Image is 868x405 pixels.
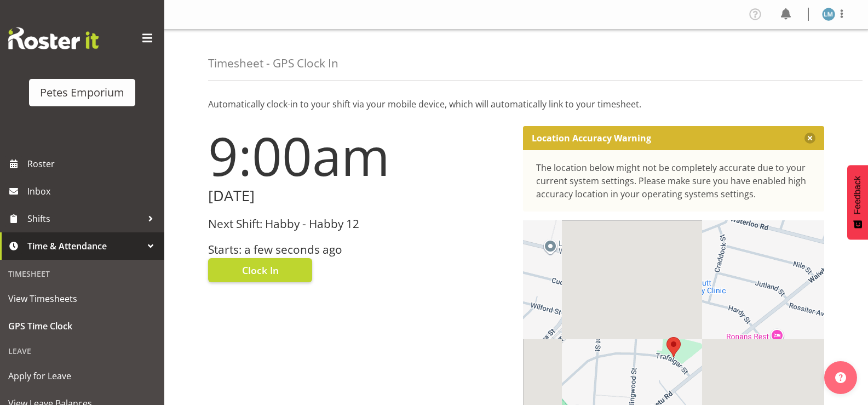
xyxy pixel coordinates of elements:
[40,84,124,101] div: Petes Emporium
[3,340,162,362] div: Leave
[853,176,863,214] span: Feedback
[8,290,156,307] span: View Timesheets
[27,183,159,199] span: Inbox
[3,362,162,390] a: Apply for Leave
[3,263,162,285] div: Timesheet
[208,258,312,282] button: Clock In
[532,133,651,144] p: Location Accuracy Warning
[208,98,824,111] p: Automatically clock-in to your shift via your mobile device, which will automatically link to you...
[27,238,142,254] span: Time & Attendance
[208,218,510,230] h3: Next Shift: Habby - Habby 12
[208,243,510,256] h3: Starts: a few seconds ago
[536,161,812,201] div: The location below might not be completely accurate due to your current system settings. Please m...
[8,27,99,49] img: Rosterit website logo
[208,126,510,185] h1: 9:00am
[208,57,338,70] h4: Timesheet - GPS Clock In
[822,8,835,21] img: lianne-morete5410.jpg
[27,210,142,227] span: Shifts
[8,318,156,334] span: GPS Time Clock
[8,368,156,384] span: Apply for Leave
[27,156,159,172] span: Roster
[804,133,815,144] button: Close message
[847,165,868,239] button: Feedback - Show survey
[208,187,510,204] h2: [DATE]
[3,312,162,340] a: GPS Time Clock
[3,285,162,312] a: View Timesheets
[242,263,279,277] span: Clock In
[835,372,846,383] img: help-xxl-2.png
